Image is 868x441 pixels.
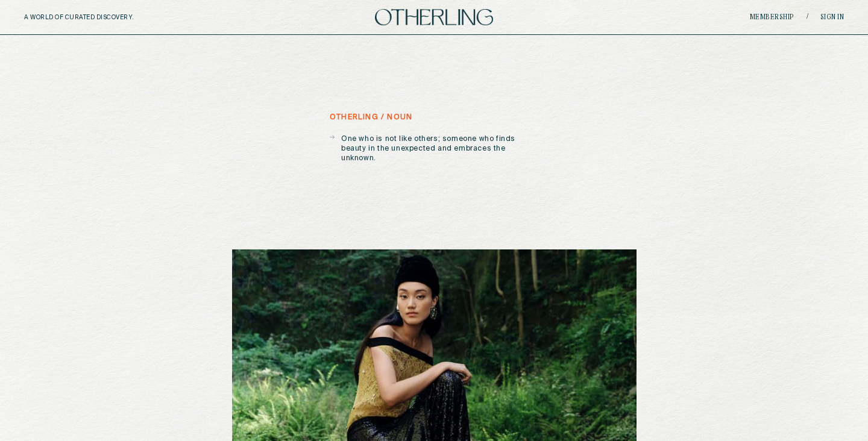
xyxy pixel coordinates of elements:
h5: A WORLD OF CURATED DISCOVERY. [24,14,186,21]
a: Sign in [820,14,844,21]
img: logo [375,9,493,25]
span: / [807,13,808,22]
a: Membership [750,14,794,21]
h5: otherling / noun [330,113,412,122]
p: One who is not like others; someone who finds beauty in the unexpected and embraces the unknown. [341,134,538,163]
